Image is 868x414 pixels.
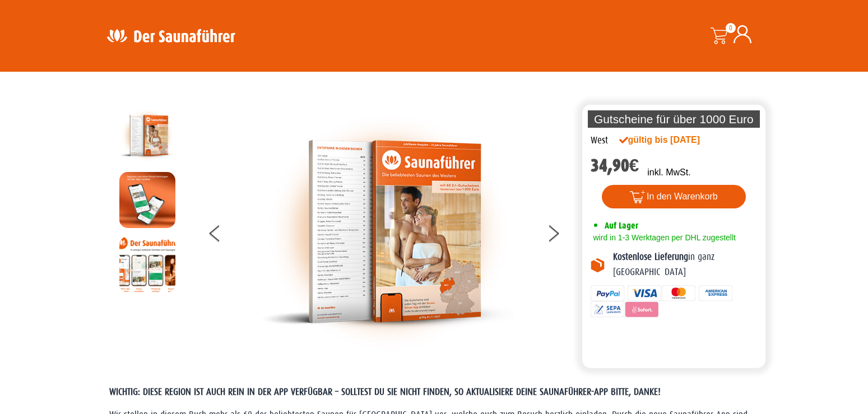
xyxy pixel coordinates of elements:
span: wird in 1-3 Werktagen per DHL zugestellt [591,233,736,242]
p: inkl. MwSt. [647,166,690,179]
b: Kostenlose Lieferung [613,252,688,262]
img: der-saunafuehrer-2025-west [262,108,514,356]
span: € [629,155,639,176]
img: Anleitung7tn [119,236,175,292]
p: Gutscheine für über 1000 Euro [588,110,760,128]
p: in ganz [GEOGRAPHIC_DATA] [613,250,758,280]
span: 0 [726,23,736,33]
bdi: 34,90 [591,155,639,176]
span: WICHTIG: DIESE REGION IST AUCH REIN IN DER APP VERFÜGBAR – SOLLTEST DU SIE NICHT FINDEN, SO AKTUA... [109,387,661,397]
button: In den Warenkorb [602,185,746,208]
span: Auf Lager [605,220,638,231]
img: der-saunafuehrer-2025-west [119,108,175,164]
img: MOCKUP-iPhone_regional [119,172,175,228]
div: West [591,133,608,148]
div: gültig bis [DATE] [619,133,725,147]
